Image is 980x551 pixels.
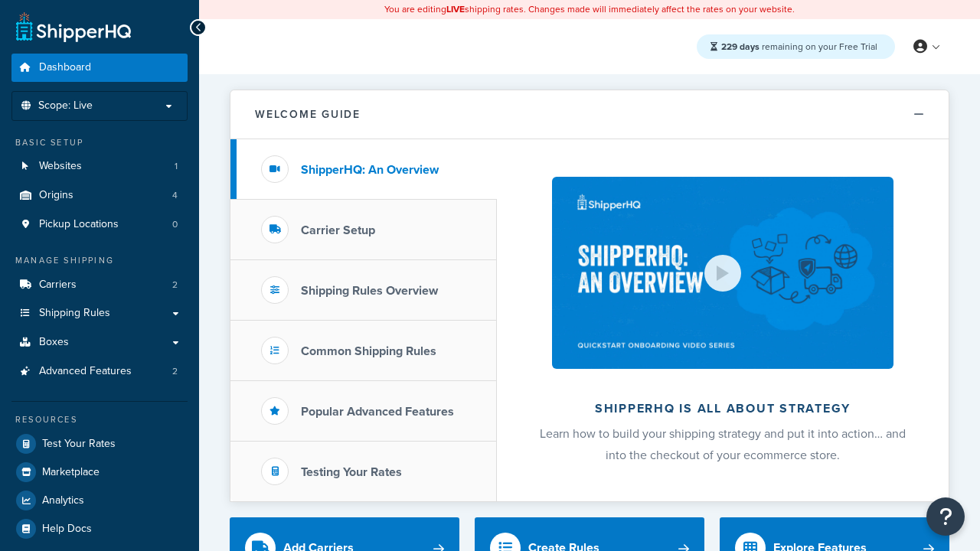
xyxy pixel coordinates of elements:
[301,405,454,419] h3: Popular Advanced Features
[11,271,188,299] a: Carriers2
[11,152,188,181] a: Websites1
[11,136,188,149] div: Basic Setup
[11,413,188,426] div: Resources
[39,307,110,320] span: Shipping Rules
[42,494,84,507] span: Analytics
[721,40,877,54] span: remaining on your Free Trial
[11,458,188,486] a: Marketplace
[39,365,132,378] span: Advanced Features
[11,152,188,181] li: Websites
[446,2,465,16] b: LIVE
[301,223,375,237] h3: Carrier Setup
[11,54,188,82] a: Dashboard
[39,189,73,202] span: Origins
[172,218,178,231] span: 0
[301,465,402,479] h3: Testing Your Rates
[172,279,178,292] span: 2
[42,523,92,536] span: Help Docs
[11,181,188,210] a: Origins4
[172,189,178,202] span: 4
[175,160,178,173] span: 1
[11,430,188,458] a: Test Your Rates
[537,402,908,416] h2: ShipperHQ is all about strategy
[926,497,965,536] button: Open Resource Center
[11,357,188,386] li: Advanced Features
[39,336,69,349] span: Boxes
[301,284,438,298] h3: Shipping Rules Overview
[255,109,361,120] h2: Welcome Guide
[11,181,188,210] li: Origins
[11,328,188,357] a: Boxes
[11,299,188,328] a: Shipping Rules
[301,344,436,358] h3: Common Shipping Rules
[172,365,178,378] span: 2
[39,160,82,173] span: Websites
[11,210,188,239] li: Pickup Locations
[301,163,439,177] h3: ShipperHQ: An Overview
[11,254,188,267] div: Manage Shipping
[42,438,116,451] span: Test Your Rates
[11,357,188,386] a: Advanced Features2
[552,177,893,369] img: ShipperHQ is all about strategy
[11,210,188,239] a: Pickup Locations0
[721,40,759,54] strong: 229 days
[39,61,91,74] span: Dashboard
[11,271,188,299] li: Carriers
[39,218,119,231] span: Pickup Locations
[540,425,906,464] span: Learn how to build your shipping strategy and put it into action… and into the checkout of your e...
[11,487,188,514] a: Analytics
[230,90,949,139] button: Welcome Guide
[38,99,93,112] span: Scope: Live
[39,279,77,292] span: Carriers
[42,466,100,479] span: Marketplace
[11,515,188,543] a: Help Docs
